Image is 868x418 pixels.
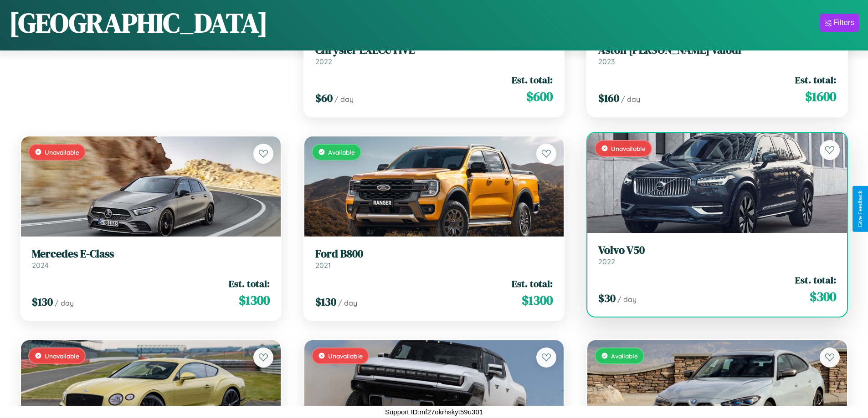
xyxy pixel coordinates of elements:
span: $ 30 [598,291,616,306]
span: Est. total: [512,73,553,86]
span: 2021 [315,261,331,270]
span: Unavailable [45,148,79,156]
h1: [GEOGRAPHIC_DATA] [9,4,268,41]
a: Aston [PERSON_NAME] Valour2023 [598,44,836,66]
span: Unavailable [328,352,363,360]
span: / day [55,298,74,307]
span: 2022 [315,57,332,66]
h3: Aston [PERSON_NAME] Valour [598,44,836,57]
span: Available [611,352,638,360]
h3: Ford B800 [315,247,553,261]
span: $ 130 [315,294,336,309]
div: Give Feedback [857,191,863,227]
div: Filters [833,18,854,27]
span: $ 600 [526,87,553,106]
h3: Mercedes E-Class [32,247,270,261]
span: 2024 [32,261,49,270]
span: Est. total: [512,277,553,290]
a: Volvo V502022 [598,244,836,266]
span: $ 160 [598,91,619,106]
span: Unavailable [45,352,79,360]
a: Ford B8002021 [315,247,553,270]
button: Filters [820,14,859,32]
p: Support ID: mf27okrhskyt59u301 [385,406,483,418]
span: Unavailable [611,145,646,152]
span: $ 1300 [239,291,270,309]
span: / day [338,298,357,307]
span: 2023 [598,57,615,66]
h3: Volvo V50 [598,244,836,257]
span: 2022 [598,257,615,266]
span: $ 60 [315,91,333,106]
span: Est. total: [795,73,836,86]
span: $ 1600 [805,87,836,106]
span: $ 130 [32,294,53,309]
span: $ 300 [810,287,836,306]
h3: Chrysler EXECUTIVE [315,44,553,57]
span: Est. total: [229,277,270,290]
span: / day [334,95,354,104]
span: Est. total: [795,273,836,287]
span: $ 1300 [522,291,553,309]
span: / day [621,95,640,104]
a: Chrysler EXECUTIVE2022 [315,44,553,66]
a: Mercedes E-Class2024 [32,247,270,270]
span: / day [617,295,637,304]
span: Available [328,148,355,156]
